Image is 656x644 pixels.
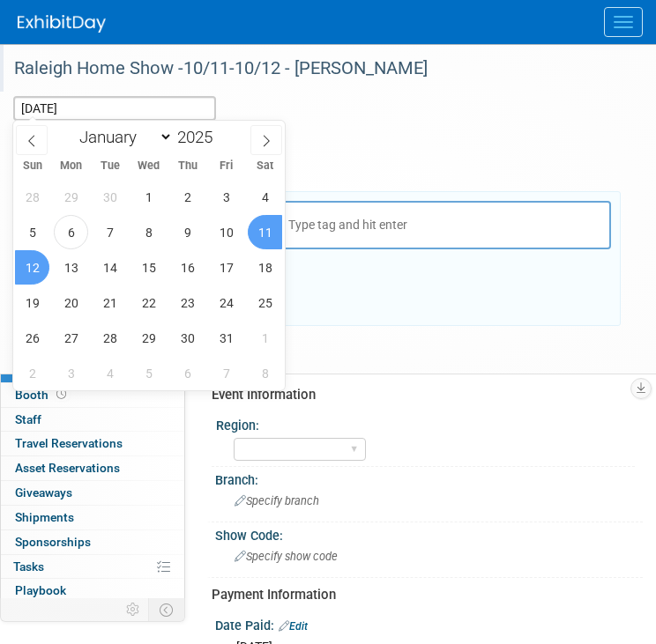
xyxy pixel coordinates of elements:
[207,160,246,172] span: Fri
[15,510,74,524] span: Shipments
[131,321,166,355] span: October 29, 2025
[8,53,621,85] div: Raleigh Home Show -10/11-10/12 - [PERSON_NAME]
[15,535,91,549] span: Sponsorships
[93,180,127,214] span: September 30, 2025
[216,412,635,434] div: Region:
[212,586,630,604] div: Payment Information
[131,356,166,390] span: November 5, 2025
[93,285,127,320] span: October 21, 2025
[93,321,127,355] span: October 28, 2025
[1,456,184,480] a: Asset Reservations
[131,215,166,249] span: October 8, 2025
[15,436,123,450] span: Travel Reservations
[215,612,643,635] div: Date Paid:
[170,321,205,355] span: October 30, 2025
[1,408,184,432] a: Staff
[1,383,184,407] a: Booth
[15,461,120,475] span: Asset Reservations
[170,356,205,390] span: November 6, 2025
[15,250,49,285] span: October 12, 2025
[54,215,88,249] span: October 6, 2025
[1,481,184,505] a: Giveaways
[15,180,49,214] span: September 28, 2025
[15,321,49,355] span: October 26, 2025
[149,598,185,621] td: Toggle Event Tabs
[18,15,106,33] img: ExhibitDay
[53,388,70,401] span: Booth not reserved yet
[15,412,41,426] span: Staff
[1,506,184,529] a: Shipments
[93,250,127,285] span: October 14, 2025
[215,522,643,544] div: Show Code:
[131,285,166,320] span: October 22, 2025
[209,285,243,320] span: October 24, 2025
[604,7,643,37] button: Menu
[215,467,643,489] div: Branch:
[15,356,49,390] span: November 2, 2025
[209,180,243,214] span: October 3, 2025
[13,160,52,172] span: Sun
[246,160,285,172] span: Sat
[15,583,66,597] span: Playbook
[131,180,166,214] span: October 1, 2025
[212,386,630,404] div: Event Information
[209,215,243,249] span: October 10, 2025
[209,321,243,355] span: October 31, 2025
[54,250,88,285] span: October 13, 2025
[93,215,127,249] span: October 7, 2025
[15,485,72,500] span: Giveaways
[13,559,44,574] span: Tasks
[248,285,282,320] span: October 25, 2025
[71,126,173,148] select: Month
[131,250,166,285] span: October 15, 2025
[209,356,243,390] span: November 7, 2025
[1,432,184,455] a: Travel Reservations
[248,215,282,249] span: October 11, 2025
[91,160,130,172] span: Tue
[1,579,184,603] a: Playbook
[170,180,205,214] span: October 2, 2025
[118,598,149,621] td: Personalize Event Tab Strip
[248,321,282,355] span: November 1, 2025
[54,180,88,214] span: September 29, 2025
[288,216,535,233] input: Type tag and hit enter
[173,127,226,147] input: Year
[54,285,88,320] span: October 20, 2025
[248,180,282,214] span: October 4, 2025
[279,620,308,633] a: Edit
[15,388,70,402] span: Booth
[15,285,49,320] span: October 19, 2025
[13,96,216,121] input: Event Start Date - End Date
[52,160,91,172] span: Mon
[248,250,282,285] span: October 18, 2025
[170,215,205,249] span: October 9, 2025
[54,321,88,355] span: October 27, 2025
[130,160,168,172] span: Wed
[235,550,338,563] span: Specify show code
[209,250,243,285] span: October 17, 2025
[93,356,127,390] span: November 4, 2025
[235,494,319,507] span: Specify branch
[1,530,184,554] a: Sponsorships
[248,356,282,390] span: November 8, 2025
[168,160,207,172] span: Thu
[15,215,49,249] span: October 5, 2025
[170,250,205,285] span: October 16, 2025
[1,555,184,579] a: Tasks
[54,356,88,390] span: November 3, 2025
[170,285,205,320] span: October 23, 2025
[13,162,621,189] div: Event Format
